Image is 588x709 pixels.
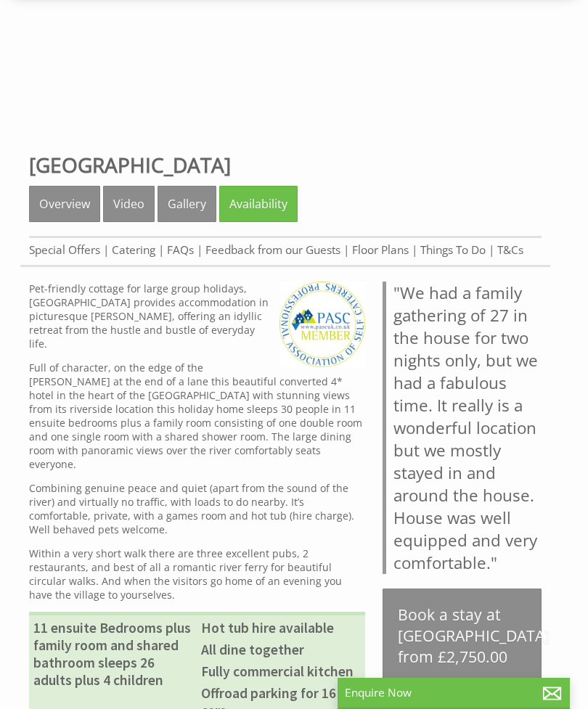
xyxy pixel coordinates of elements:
a: Overview [29,186,100,222]
li: Hot tub hire available [197,617,364,639]
p: Enquire Now [345,685,563,700]
a: [GEOGRAPHIC_DATA] [29,151,231,179]
a: Availability [219,186,298,222]
p: Within a very short walk there are three excellent pubs, 2 restaurants, and best of all a romanti... [29,546,365,602]
li: 11 ensuite Bedrooms plus family room and shared bathroom sleeps 26 adults plus 4 children [29,617,197,691]
a: Things To Do [420,242,486,258]
li: All dine together [197,639,364,660]
a: Gallery [158,186,216,222]
img: PASC - PASC UK Members [279,282,365,367]
iframe: Customer reviews powered by Trustpilot [9,28,579,137]
li: Fully commercial kitchen [197,660,364,682]
a: Video [103,186,155,222]
a: Feedback from our Guests [205,242,340,258]
p: Pet-friendly cottage for large group holidays, [GEOGRAPHIC_DATA] provides accommodation in pictur... [29,282,365,351]
p: Full of character, on the edge of the [PERSON_NAME] at the end of a lane this beautiful converted... [29,361,365,471]
a: Special Offers [29,242,100,258]
a: Book a stay at [GEOGRAPHIC_DATA] from £2,750.00 [383,589,542,682]
a: Floor Plans [352,242,409,258]
a: T&Cs [497,242,523,258]
a: FAQs [167,242,194,258]
blockquote: "We had a family gathering of 27 in the house for two nights only, but we had a fabulous time. It... [383,282,542,574]
p: Combining genuine peace and quiet (apart from the sound of the river) and virtually no traffic, w... [29,481,365,536]
a: Catering [112,242,155,258]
